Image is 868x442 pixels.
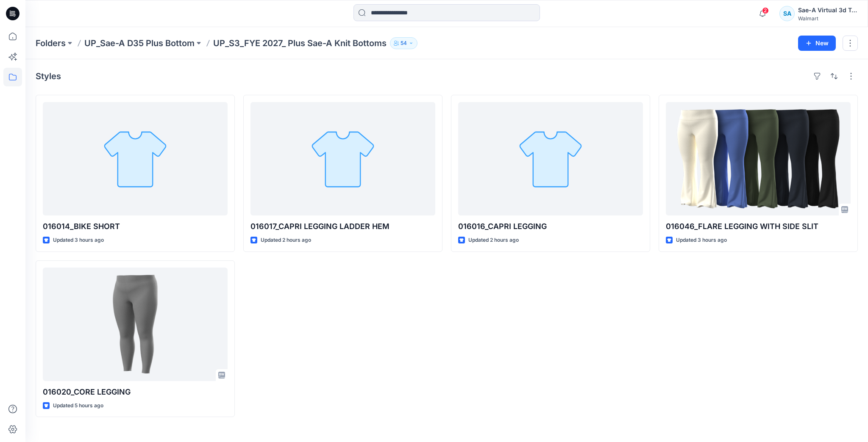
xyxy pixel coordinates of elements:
[53,236,104,245] p: Updated 3 hours ago
[458,102,643,215] a: 016016_CAPRI LEGGING
[468,236,519,245] p: Updated 2 hours ago
[43,102,228,215] a: 016014_BIKE SHORT
[458,221,643,232] p: 016016_CAPRI LEGGING
[798,5,857,15] div: Sae-A Virtual 3d Team
[36,71,61,81] h4: Styles
[390,37,417,49] button: 54
[43,386,228,398] p: 016020_CORE LEGGING
[261,236,311,245] p: Updated 2 hours ago
[84,37,195,49] a: UP_Sae-A D35 Plus Bottom
[779,6,795,21] div: SA
[401,39,407,48] p: 54
[666,221,851,232] p: 016046_FLARE LEGGING WITH SIDE SLIT
[250,221,435,232] p: 016017_CAPRI LEGGING LADDER HEM
[43,221,228,232] p: 016014_BIKE SHORT
[53,401,103,410] p: Updated 5 hours ago
[666,102,851,215] a: 016046_FLARE LEGGING WITH SIDE SLIT
[250,102,435,215] a: 016017_CAPRI LEGGING LADDER HEM
[43,268,228,381] a: 016020_CORE LEGGING
[213,37,387,49] p: UP_S3_FYE 2027_ Plus Sae-A Knit Bottoms
[36,37,66,49] a: Folders
[676,236,727,245] p: Updated 3 hours ago
[798,15,857,22] div: Walmart
[762,7,769,14] span: 2
[798,36,836,51] button: New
